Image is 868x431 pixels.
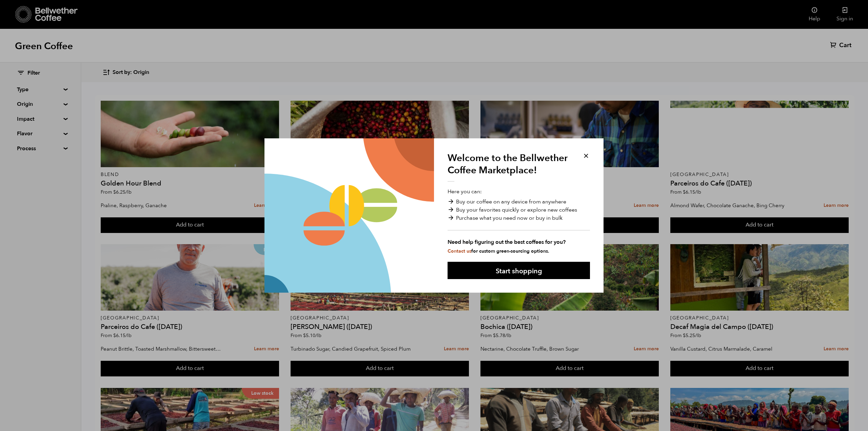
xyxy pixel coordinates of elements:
[448,214,590,222] li: Purchase what you need now or buy in bulk
[448,262,590,279] button: Start shopping
[448,206,590,214] li: Buy your favorites quickly or explore new coffees
[448,248,471,254] a: Contact us
[448,238,590,246] strong: Need help figuring out the best coffees for you?
[448,248,549,254] small: for custom green-sourcing options.
[448,152,573,182] h1: Welcome to the Bellwether Coffee Marketplace!
[448,188,590,255] p: Here you can:
[448,198,590,206] li: Buy our coffee on any device from anywhere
